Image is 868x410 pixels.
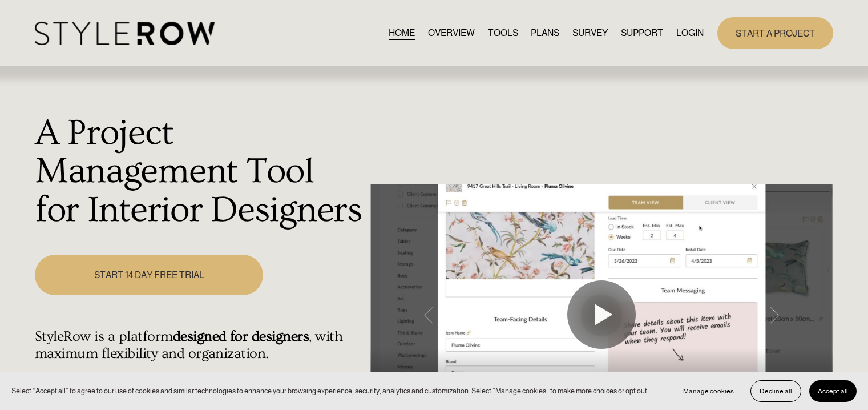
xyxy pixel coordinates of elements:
[572,25,608,41] a: SURVEY
[760,387,792,395] span: Decline all
[675,380,742,402] button: Manage cookies
[35,22,215,45] img: StyleRow
[717,17,833,49] a: START A PROJECT
[428,25,475,41] a: OVERVIEW
[676,25,704,41] a: LOGIN
[621,25,663,41] a: folder dropdown
[488,25,518,41] a: TOOLS
[818,387,848,395] span: Accept all
[11,385,649,396] p: Select “Accept all” to agree to our use of cookies and similar technologies to enhance your brows...
[809,380,857,402] button: Accept all
[35,328,364,363] h4: StyleRow is a platform , with maximum flexibility and organization.
[683,387,734,395] span: Manage cookies
[35,114,364,230] h1: A Project Management Tool for Interior Designers
[567,280,636,349] button: Play
[750,380,801,402] button: Decline all
[531,25,559,41] a: PLANS
[621,26,663,40] span: SUPPORT
[389,25,415,41] a: HOME
[173,328,309,345] strong: designed for designers
[35,255,263,295] a: START 14 DAY FREE TRIAL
